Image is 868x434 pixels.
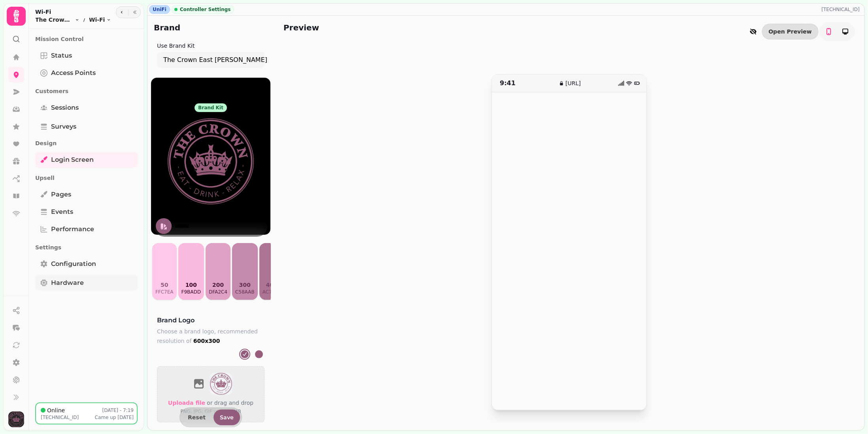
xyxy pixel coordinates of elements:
[214,410,240,425] button: Save
[51,278,84,288] span: Hardware
[152,243,177,300] button: 50ffc7ea
[41,414,79,421] p: [TECHNICAL_ID]
[95,415,116,420] span: Came up
[157,327,265,346] p: Choose a brand logo, recommended resolution of
[149,5,170,14] div: UniFi
[168,400,205,406] span: Upload a file
[35,152,138,168] a: Login screen
[157,43,195,49] label: Use Brand Kit
[565,79,581,87] p: [URL]
[35,402,138,425] button: Online[DATE] - 7:19[TECHNICAL_ID]Came up[DATE]
[51,259,96,269] span: Configuration
[155,281,174,289] p: 50
[51,51,72,60] span: Status
[35,187,138,202] a: Pages
[35,32,138,46] p: Mission Control
[210,373,232,395] img: aHR0cHM6Ly9ibGFja2J4LnMzLmV1LXdlc3QtMi5hbWF6b25hd3MuY29tLzNhZWU5ZjFmLTFjZTYtNGYxZS05ZWE3LWMwNmRkY...
[35,221,138,237] a: Performance
[51,122,76,131] span: Surveys
[51,155,94,165] span: Login screen
[188,415,206,420] span: Reset
[35,136,138,150] p: Design
[182,281,201,289] p: 100
[178,243,204,300] button: 100f9badd
[35,204,138,220] a: Events
[822,6,863,13] p: [TECHNICAL_ID]
[232,243,258,300] button: 300c58aab
[220,415,234,420] span: Save
[51,207,73,217] span: Events
[151,112,271,211] img: aHR0cHM6Ly9ibGFja2J4LnMzLmV1LXdlc3QtMi5hbWF6b25hd3MuY29tLzNhZWU5ZjFmLTFjZTYtNGYxZS05ZWE3LWMwNmRkY...
[205,398,253,408] p: or drag and drop
[35,256,138,272] a: Configuration
[195,103,227,112] div: Brand kit
[157,316,265,325] h3: Brand logo
[500,79,540,88] p: 9:41
[209,281,227,289] p: 200
[117,415,134,420] span: [DATE]
[263,289,281,295] p: ac7393
[821,24,837,39] button: toggle-phone
[8,412,24,427] img: User avatar
[235,289,255,295] p: c58aab
[35,65,138,81] a: Access Points
[35,171,138,185] p: Upsell
[35,48,138,64] a: Status
[35,84,138,98] p: Customers
[492,92,647,410] iframe: branding-frame
[35,275,138,291] a: Hardware
[51,68,96,78] span: Access Points
[29,29,144,402] nav: Tabs
[193,338,220,344] b: 600x300
[235,281,255,289] p: 300
[51,103,79,112] span: Sessions
[838,24,853,39] button: toggle-phone
[51,190,71,199] span: Pages
[163,55,267,65] p: The Crown East [PERSON_NAME]
[154,22,180,33] h2: Brand
[102,407,134,413] p: [DATE] - 7:19
[7,412,26,427] button: User avatar
[259,243,284,300] button: 400ac7393
[47,406,65,414] p: Online
[155,289,174,295] p: ffc7ea
[284,22,319,41] h2: Preview
[182,289,201,295] p: f9badd
[263,281,281,289] p: 400
[209,289,227,295] p: dfa2c4
[35,100,138,116] a: Sessions
[180,6,231,13] span: Controller Settings
[51,224,94,234] span: Performance
[762,24,819,39] a: Open Preview
[35,119,138,135] a: Surveys
[206,243,231,300] button: 200dfa2c4
[35,240,138,254] p: Settings
[182,412,212,423] button: Reset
